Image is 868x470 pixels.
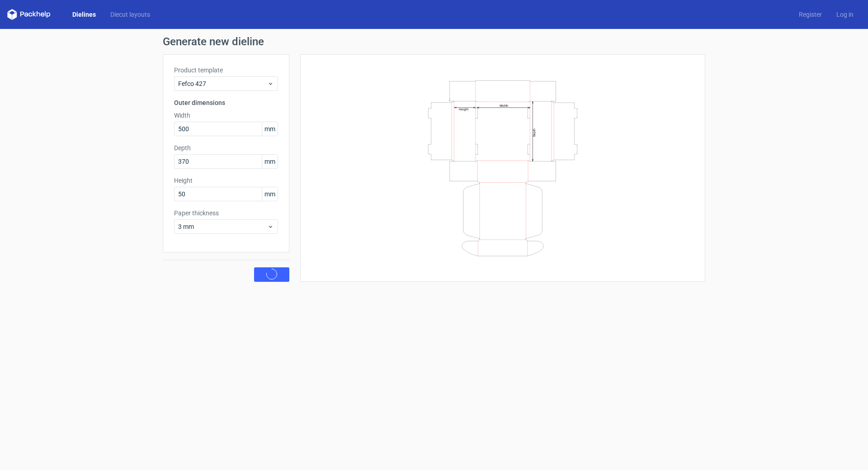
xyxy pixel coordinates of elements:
[65,10,103,19] a: Dielines
[174,209,278,218] label: Paper thickness
[459,107,468,111] text: Height
[178,222,267,231] span: 3 mm
[103,10,157,19] a: Diecut layouts
[262,155,278,168] span: mm
[829,10,861,19] a: Log in
[178,79,267,88] span: Fefco 427
[174,176,278,185] label: Height
[174,66,278,75] label: Product template
[533,128,536,136] text: Depth
[174,98,278,107] h3: Outer dimensions
[262,187,278,201] span: mm
[163,36,705,47] h1: Generate new dieline
[500,103,508,107] text: Width
[174,111,278,120] label: Width
[174,143,278,152] label: Depth
[792,10,829,19] a: Register
[262,122,278,136] span: mm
